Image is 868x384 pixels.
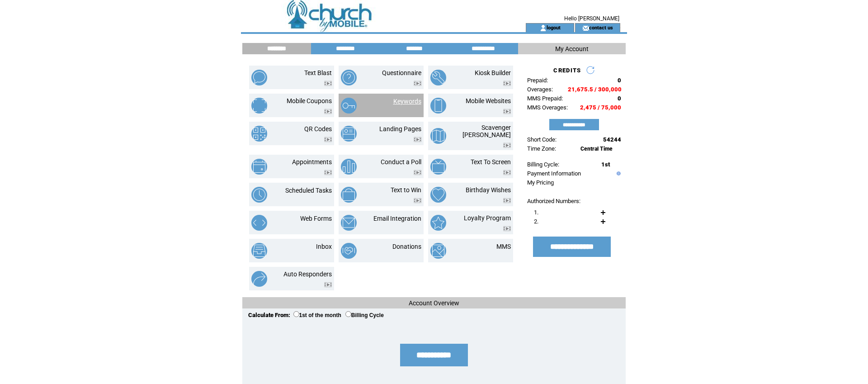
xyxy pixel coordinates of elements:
[392,243,421,250] a: Donations
[341,243,357,259] img: donations.png
[324,81,332,86] img: video.png
[503,81,511,86] img: video.png
[503,198,511,203] img: video.png
[414,81,421,86] img: video.png
[503,109,511,114] img: video.png
[471,158,511,166] a: Text To Screen
[430,187,446,203] img: birthday-wishes.png
[341,215,357,231] img: email-integration.png
[393,98,421,105] a: Keywords
[391,186,421,194] a: Text to Win
[324,109,332,114] img: video.png
[345,311,351,317] input: Billing Cycle
[603,136,621,143] span: 54244
[527,77,548,84] span: Prepaid:
[430,159,446,175] img: text-to-screen.png
[527,161,559,168] span: Billing Cycle:
[527,104,568,111] span: MMS Overages:
[316,243,332,250] a: Inbox
[341,70,357,85] img: questionnaire.png
[382,69,421,76] a: Questionnaire
[564,15,619,22] span: Hello [PERSON_NAME]
[251,159,267,175] img: appointments.png
[503,143,511,148] img: video.png
[527,86,553,93] span: Overages:
[540,24,547,32] img: account_icon.gif
[414,137,421,142] img: video.png
[293,312,341,318] label: 1st of the month
[618,77,621,84] span: 0
[251,243,267,259] img: inbox.png
[341,98,357,114] img: keywords.png
[251,271,267,287] img: auto-responders.png
[251,126,267,142] img: qr-codes.png
[304,69,332,76] a: Text Blast
[430,70,446,85] img: kiosk-builder.png
[341,159,357,175] img: conduct-a-poll.png
[379,125,421,133] a: Landing Pages
[527,136,557,143] span: Short Code:
[553,67,581,74] span: CREDITS
[582,24,589,32] img: contact_us_icon.gif
[464,214,511,222] a: Loyalty Program
[527,170,581,177] a: Payment Information
[462,124,511,138] a: Scavenger [PERSON_NAME]
[475,69,511,76] a: Kiosk Builder
[283,270,332,278] a: Auto Responders
[547,24,561,30] a: logout
[251,70,267,85] img: text-blast.png
[580,146,613,152] span: Central Time
[292,158,332,166] a: Appointments
[503,170,511,175] img: video.png
[381,158,421,166] a: Conduct a Poll
[580,104,621,111] span: 2,475 / 75,000
[430,215,446,231] img: loyalty-program.png
[534,218,538,225] span: 2.
[341,187,357,203] img: text-to-win.png
[466,186,511,194] a: Birthday Wishes
[466,97,511,104] a: Mobile Websites
[251,215,267,231] img: web-forms.png
[618,95,621,102] span: 0
[373,215,421,222] a: Email Integration
[503,226,511,231] img: video.png
[555,45,589,52] span: My Account
[251,187,267,203] img: scheduled-tasks.png
[341,126,357,142] img: landing-pages.png
[527,179,554,186] a: My Pricing
[304,125,332,133] a: QR Codes
[414,198,421,203] img: video.png
[300,215,332,222] a: Web Forms
[251,98,267,114] img: mobile-coupons.png
[614,171,621,175] img: help.gif
[293,311,299,317] input: 1st of the month
[287,97,332,104] a: Mobile Coupons
[534,209,538,216] span: 1.
[345,312,384,318] label: Billing Cycle
[589,24,613,30] a: contact us
[568,86,622,93] span: 21,675.5 / 300,000
[527,145,556,152] span: Time Zone:
[409,299,459,307] span: Account Overview
[414,170,421,175] img: video.png
[248,312,290,318] span: Calculate From:
[430,243,446,259] img: mms.png
[430,98,446,114] img: mobile-websites.png
[601,161,610,168] span: 1st
[324,137,332,142] img: video.png
[324,282,332,287] img: video.png
[324,170,332,175] img: video.png
[496,243,511,250] a: MMS
[527,95,563,102] span: MMS Prepaid:
[285,187,332,194] a: Scheduled Tasks
[527,198,580,204] span: Authorized Numbers:
[430,128,446,144] img: scavenger-hunt.png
